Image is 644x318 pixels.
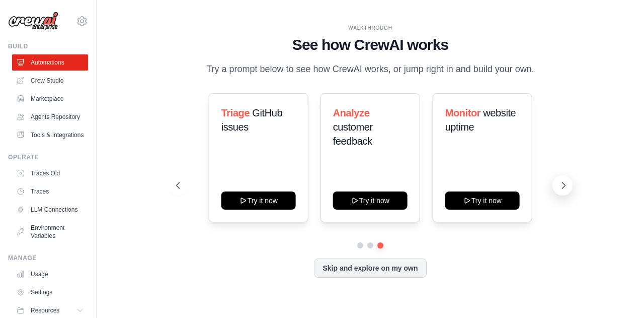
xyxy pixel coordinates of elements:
div: Operate [8,153,88,161]
a: Crew Studio [12,73,88,89]
button: Try it now [333,192,408,210]
span: website uptime [445,107,516,133]
img: Logo [8,12,58,31]
div: Build [8,42,88,50]
button: Try it now [221,192,295,210]
span: Resources [31,306,59,314]
a: Environment Variables [12,220,88,244]
p: Try a prompt below to see how CrewAI works, or jump right in and build your own. [201,62,539,77]
span: Triage [221,107,250,118]
a: Automations [12,54,88,71]
a: Traces [12,183,88,200]
a: Usage [12,266,88,282]
a: Settings [12,284,88,300]
a: Traces Old [12,165,88,181]
button: Try it now [445,192,519,210]
a: Marketplace [12,91,88,107]
iframe: Chat Widget [594,270,644,318]
div: WALKTHROUGH [176,24,564,32]
div: Manage [8,254,88,262]
span: Monitor [445,107,480,118]
button: Skip and explore on my own [314,259,426,278]
a: Tools & Integrations [12,127,88,143]
h1: See how CrewAI works [176,36,564,54]
span: GitHub issues [221,107,282,133]
a: Agents Repository [12,109,88,125]
span: customer feedback [333,121,373,147]
span: Analyze [333,107,370,118]
a: LLM Connections [12,202,88,218]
